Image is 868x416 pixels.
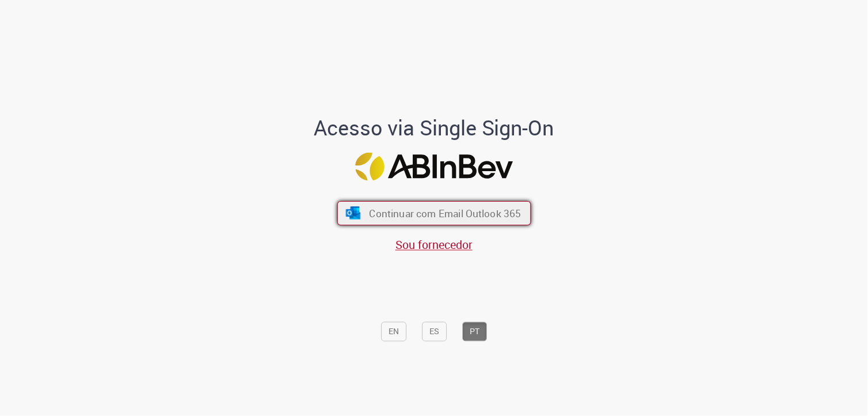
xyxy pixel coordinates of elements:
[381,322,406,342] button: EN
[345,207,361,220] img: ícone Azure/Microsoft 360
[275,116,594,139] h1: Acesso via Single Sign-On
[422,322,447,342] button: ES
[462,322,487,342] button: PT
[395,237,473,253] a: Sou fornecedor
[369,206,521,220] span: Continuar com Email Outlook 365
[337,201,531,225] button: ícone Azure/Microsoft 360 Continuar com Email Outlook 365
[355,153,513,181] img: Logo ABInBev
